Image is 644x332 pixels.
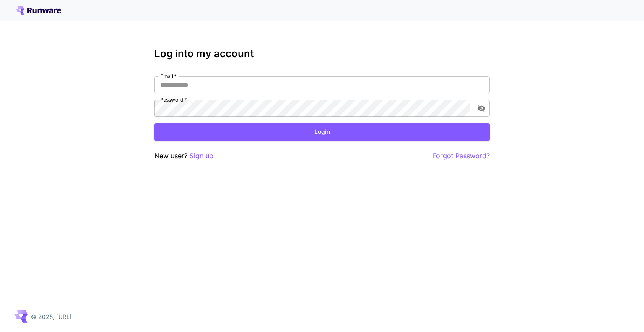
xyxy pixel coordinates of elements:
[433,151,490,161] button: Forgot Password?
[160,73,177,80] label: Email
[160,96,187,103] label: Password
[474,101,489,116] button: toggle password visibility
[154,123,490,141] button: Login
[190,151,213,161] button: Sign up
[31,312,72,321] p: © 2025, [URL]
[154,151,213,161] p: New user?
[154,48,490,60] h3: Log into my account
